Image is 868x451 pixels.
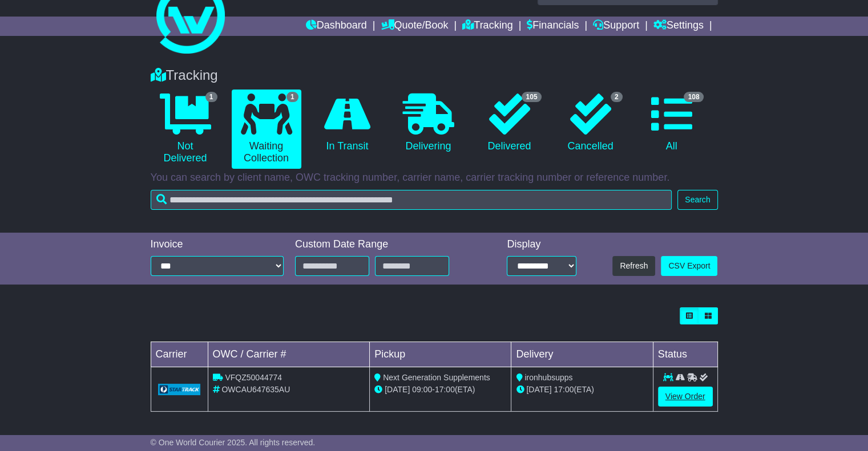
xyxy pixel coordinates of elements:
span: VFQZ50044774 [225,373,282,382]
span: 09:00 [412,385,432,394]
a: Dashboard [306,17,367,36]
a: Financials [527,17,579,36]
span: 105 [522,92,541,102]
a: 1 Waiting Collection [232,90,301,169]
span: 2 [611,92,623,102]
button: Refresh [612,256,655,276]
a: 1 Not Delivered [151,90,220,169]
a: Quote/Book [381,17,448,36]
span: 17:00 [554,385,574,394]
a: Tracking [462,17,512,36]
a: 105 Delivered [475,90,544,157]
img: GetCarrierServiceLogo [158,384,201,395]
a: In Transit [313,90,382,157]
div: - (ETA) [374,384,506,396]
a: Delivering [394,90,463,157]
a: View Order [658,387,713,407]
div: Invoice [151,238,284,251]
span: 17:00 [435,385,455,394]
td: Delivery [511,342,653,367]
a: Support [593,17,639,36]
div: Custom Date Range [295,238,477,251]
span: 1 [205,92,217,102]
span: Next Generation Supplements [383,373,490,382]
span: 108 [684,92,703,102]
span: ironhubsupps [524,373,572,382]
p: You can search by client name, OWC tracking number, carrier name, carrier tracking number or refe... [151,172,718,184]
td: Carrier [151,342,208,367]
div: Display [507,238,576,251]
a: Settings [653,17,704,36]
button: Search [677,190,717,210]
td: Pickup [370,342,511,367]
span: 1 [286,92,298,102]
a: 2 Cancelled [556,90,625,157]
span: [DATE] [385,385,410,394]
td: Status [653,342,717,367]
span: OWCAU647635AU [221,385,290,394]
td: OWC / Carrier # [208,342,370,367]
div: (ETA) [516,384,648,396]
span: © One World Courier 2025. All rights reserved. [151,438,316,447]
a: 108 All [637,90,706,157]
a: CSV Export [661,256,717,276]
div: Tracking [145,67,724,84]
span: [DATE] [526,385,551,394]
